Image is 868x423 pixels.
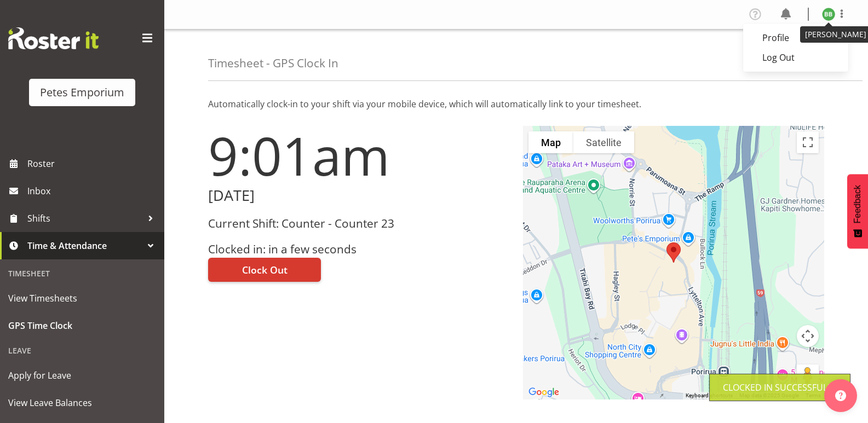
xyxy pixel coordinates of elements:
[208,217,510,230] h3: Current Shift: Counter - Counter 23
[853,185,863,223] span: Feedback
[3,262,162,285] div: Timesheet
[27,183,159,199] span: Inbox
[40,84,124,101] div: Petes Emporium
[208,243,510,256] h3: Clocked in: in a few seconds
[27,155,159,172] span: Roster
[208,126,510,185] h1: 9:01am
[686,392,733,399] button: Keyboard shortcuts
[797,364,819,386] button: Drag Pegman onto the map to open Street View
[8,395,156,411] span: View Leave Balances
[797,325,819,347] button: Map camera controls
[3,362,162,389] a: Apply for Leave
[573,131,634,153] button: Show satellite imagery
[822,8,835,21] img: beena-bist9974.jpg
[797,131,819,153] button: Toggle fullscreen view
[3,389,162,416] a: View Leave Balances
[723,381,837,394] div: Clocked in Successfully
[8,317,156,334] span: GPS Time Clock
[743,28,848,48] a: Profile
[27,210,142,227] span: Shifts
[3,339,162,362] div: Leave
[743,48,848,67] a: Log Out
[3,312,162,339] a: GPS Time Clock
[8,27,99,49] img: Rosterit website logo
[526,385,562,399] img: Google
[8,290,156,306] span: View Timesheets
[208,57,338,69] h4: Timesheet - GPS Clock In
[208,258,321,282] button: Clock Out
[835,390,846,401] img: help-xxl-2.png
[8,367,156,384] span: Apply for Leave
[3,285,162,312] a: View Timesheets
[528,131,573,153] button: Show street map
[208,97,824,111] p: Automatically clock-in to your shift via your mobile device, which will automatically link to you...
[208,187,510,204] h2: [DATE]
[526,385,562,399] a: Open this area in Google Maps (opens a new window)
[847,174,868,248] button: Feedback - Show survey
[27,237,142,254] span: Time & Attendance
[242,263,288,277] span: Clock Out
